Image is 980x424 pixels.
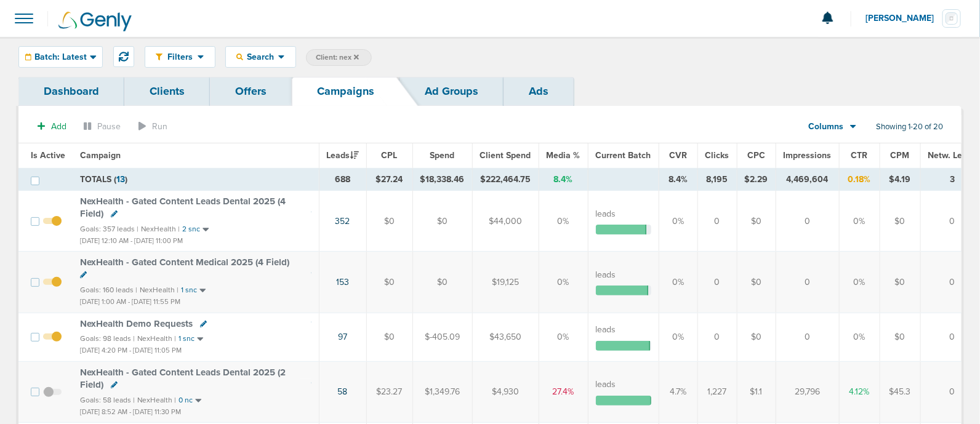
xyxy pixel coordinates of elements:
[163,52,198,62] span: Filters
[809,121,844,133] span: Columns
[319,168,366,191] td: 688
[880,362,920,423] td: $45.3
[480,150,531,161] span: Client Spend
[141,225,180,233] small: NexHealth |
[839,168,880,191] td: 0.18%
[891,150,910,161] span: CPM
[659,168,697,191] td: 8.4%
[412,362,472,423] td: $1,349.76
[697,168,737,191] td: 8,195
[366,252,412,313] td: $0
[659,362,697,423] td: 4.7%
[705,150,729,161] span: Clicks
[338,332,347,342] a: 97
[839,313,880,361] td: 0%
[880,191,920,252] td: $0
[596,208,616,220] label: leads
[366,362,412,423] td: $23.27
[80,318,193,329] span: NexHealth Demo Requests
[596,150,651,161] span: Current Batch
[316,52,359,63] span: Client: nex
[382,150,398,161] span: CPL
[472,168,539,191] td: $222,464.75
[737,168,776,191] td: $2.29
[80,298,180,306] small: [DATE] 1:00 AM - [DATE] 11:55 PM
[116,174,125,185] span: 13
[472,191,539,252] td: $44,000
[51,121,66,132] span: Add
[539,313,588,361] td: 0%
[697,313,737,361] td: 0
[412,191,472,252] td: $0
[776,168,839,191] td: 4,469,604
[124,77,210,106] a: Clients
[34,53,87,62] span: Batch: Latest
[876,122,943,132] span: Showing 1-20 of 20
[539,252,588,313] td: 0%
[80,286,137,295] small: Goals: 160 leads |
[80,237,183,245] small: [DATE] 12:10 AM - [DATE] 11:00 PM
[539,168,588,191] td: 8.4%
[866,14,942,23] span: [PERSON_NAME]
[327,150,359,161] span: Leads
[412,313,472,361] td: $-405.09
[412,168,472,191] td: $18,338.46
[243,52,278,62] span: Search
[18,77,124,106] a: Dashboard
[669,150,687,161] span: CVR
[596,269,616,281] label: leads
[80,396,135,405] small: Goals: 58 leads |
[547,150,580,161] span: Media %
[292,77,400,106] a: Campaigns
[335,216,350,226] a: 352
[472,362,539,423] td: $4,930
[697,252,737,313] td: 0
[851,150,868,161] span: CTR
[400,77,504,106] a: Ad Groups
[179,334,195,343] small: 1 snc
[659,313,697,361] td: 0%
[504,77,574,106] a: Ads
[539,362,588,423] td: 27.4%
[839,252,880,313] td: 0%
[737,191,776,252] td: $0
[140,286,179,294] small: NexHealth |
[80,225,139,234] small: Goals: 357 leads |
[880,168,920,191] td: $4.19
[80,257,289,268] span: NexHealth - Gated Content Medical 2025 (4 Field)
[336,277,349,287] a: 153
[137,396,176,404] small: NexHealth |
[179,396,193,405] small: 0 nc
[697,362,737,423] td: 1,227
[80,150,121,161] span: Campaign
[737,362,776,423] td: $1.1
[659,191,697,252] td: 0%
[472,313,539,361] td: $43,650
[366,168,412,191] td: $27.24
[839,362,880,423] td: 4.12%
[80,408,181,416] small: [DATE] 8:52 AM - [DATE] 11:30 PM
[80,367,286,390] span: NexHealth - Gated Content Leads Dental 2025 (2 Field)
[784,150,832,161] span: Impressions
[839,191,880,252] td: 0%
[412,252,472,313] td: $0
[137,334,176,343] small: NexHealth |
[472,252,539,313] td: $19,125
[747,150,765,161] span: CPC
[31,118,73,135] button: Add
[539,191,588,252] td: 0%
[659,252,697,313] td: 0%
[430,150,455,161] span: Spend
[928,150,977,161] span: Netw. Leads
[880,252,920,313] td: $0
[697,191,737,252] td: 0
[596,324,616,336] label: leads
[737,313,776,361] td: $0
[80,346,182,354] small: [DATE] 4:20 PM - [DATE] 11:05 PM
[58,12,132,31] img: Genly
[596,378,616,391] label: leads
[776,191,839,252] td: 0
[31,150,65,161] span: Is Active
[182,225,200,234] small: 2 snc
[776,362,839,423] td: 29,796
